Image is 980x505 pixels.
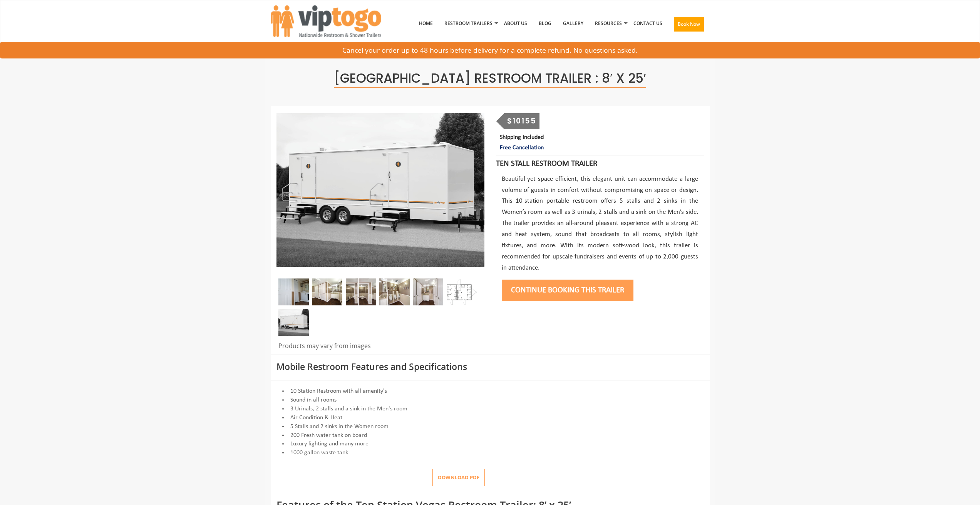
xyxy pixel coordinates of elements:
a: Blog [533,3,557,43]
h4: Ten Stall Restroom Trailer [496,159,698,168]
li: 1000 gallon waste tank [276,448,704,457]
span: [GEOGRAPHIC_DATA] Restroom Trailer : 8′ x 25′ [334,69,646,88]
li: 5 Stalls and 2 sinks in the Women room [276,422,704,431]
li: 10 Station Restroom with all amenity's [276,387,704,396]
h3: Mobile Restroom Features and Specifications [276,362,704,372]
li: Luxury lighting and many more [276,440,704,448]
li: Sound in all rooms [276,396,704,405]
img: Inside view of a five station restroom trailer with two sinks and a wooden floor [413,278,443,305]
img: Inside look of two station restroom trailer where stalls are placed [346,278,376,305]
a: Continue Booking this trailer [502,286,633,294]
li: 3 Urinals, 2 stalls and a sink in the Men's room [276,405,704,413]
a: Book Now [668,3,710,48]
p: Beautiful yet space efficient, this elegant unit can accommodate a large volume of guests in comf... [502,174,698,274]
button: Book Now [674,17,704,32]
img: Inside view of a small portion of a restroom trailer station with doors, mirror and a sink [278,278,309,305]
img: VIPTOGO [271,5,381,37]
span: Free Cancellation [500,145,544,151]
a: Home [413,3,439,43]
a: Download pdf [426,474,485,481]
p: Shipping Included [500,132,704,153]
div: Products may vary from images [276,342,484,355]
img: A front view of trailer booth with ten restrooms, and two doors with male and female sign on them [278,309,309,336]
a: Contact Us [628,3,668,43]
a: Restroom Trailers [439,3,498,43]
a: Gallery [557,3,589,43]
img: A front view of trailer booth with ten restrooms, and two doors with male and female sign on them [276,113,484,267]
div: $10155 [504,113,539,129]
img: Floor Plan of 10 station restroom with sink and toilet [447,278,477,305]
img: Inside of a restroom trailer with three urinals, a sink and a mirror [379,278,410,305]
a: Resources [589,3,628,43]
li: 200 Fresh water tank on board [276,431,704,440]
li: Air Condition & Heat [276,413,704,422]
button: Continue Booking this trailer [502,280,633,301]
a: About Us [498,3,533,43]
button: Download pdf [432,469,485,486]
img: Restroom interior with two closed doors and a sink with mirror [312,278,342,305]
